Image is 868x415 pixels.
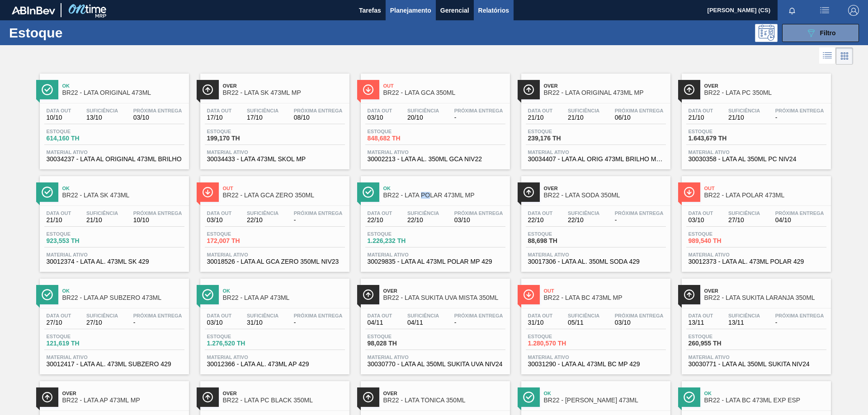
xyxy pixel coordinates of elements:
[133,313,182,318] span: Próxima Entrega
[689,340,752,347] span: 260,955 TH
[615,319,664,326] span: 03/10
[704,391,826,396] span: Ok
[363,84,374,95] img: Ícone
[523,289,534,300] img: Ícone
[368,210,392,216] span: Data out
[368,129,431,134] span: Estoque
[523,392,534,403] img: Ícone
[368,238,431,244] span: 1.226,232 TH
[294,313,343,318] span: Próxima Entrega
[207,319,232,326] span: 03/10
[528,135,591,142] span: 239,176 TH
[47,340,110,347] span: 121,619 TH
[528,156,664,163] span: 30034407 - LATA AL ORIG 473ML BRILHO MULTIPACK
[544,294,666,301] span: BR22 - LATA BC 473ML MP
[294,319,343,326] span: -
[294,108,343,113] span: Próxima Entrega
[689,354,824,360] span: Material ativo
[223,294,345,301] span: BR22 - LATA AP 473ML
[528,210,553,216] span: Data out
[207,361,343,368] span: 30012366 - LATA AL. 473ML AP 429
[133,108,182,113] span: Próxima Entrega
[775,217,824,224] span: 04/10
[675,169,835,272] a: ÍconeOutBR22 - LATA POLAR 473MLData out03/10Suficiência27/10Próxima Entrega04/10Estoque989,540 TH...
[133,114,182,121] span: 03/10
[42,187,53,198] img: Ícone
[368,258,503,265] span: 30029835 - LATA AL 473ML POLAR MP 429
[223,391,345,396] span: Over
[689,361,824,368] span: 30030771 - LATA AL 350ML SUKITA NIV24
[363,187,374,198] img: Ícone
[368,114,392,121] span: 03/10
[33,272,193,374] a: ÍconeOkBR22 - LATA AP SUBZERO 473MLData out27/10Suficiência27/10Próxima Entrega-Estoque121,619 TH...
[207,135,270,142] span: 199,170 TH
[47,361,182,368] span: 30012417 - LATA AL. 473ML SUBZERO 429
[86,114,118,121] span: 13/10
[62,186,184,191] span: Ok
[223,83,345,89] span: Over
[294,210,343,216] span: Próxima Entrega
[47,217,71,224] span: 21/10
[202,187,213,198] img: Ícone
[819,47,836,65] div: Visão em Lista
[47,210,71,216] span: Data out
[383,391,505,396] span: Over
[689,252,824,257] span: Material ativo
[689,258,824,265] span: 30012373 - LATA AL. 473ML POLAR 429
[86,217,118,224] span: 21/10
[528,231,591,237] span: Estoque
[544,192,666,199] span: BR22 - LATA SODA 350ML
[528,129,591,134] span: Estoque
[440,5,469,16] span: Gerencial
[704,83,826,89] span: Over
[207,231,270,237] span: Estoque
[728,108,760,113] span: Suficiência
[615,114,664,121] span: 06/10
[363,392,374,403] img: Ícone
[294,114,343,121] span: 08/10
[528,252,664,257] span: Material ativo
[568,217,599,224] span: 22/10
[684,84,695,95] img: Ícone
[193,272,354,374] a: ÍconeOkBR22 - LATA AP 473MLData out03/10Suficiência31/10Próxima Entrega-Estoque1.276,520 THMateri...
[528,313,553,318] span: Data out
[47,108,71,113] span: Data out
[62,397,184,404] span: BR22 - LATA AP 473ML MP
[47,114,71,121] span: 10/10
[728,210,760,216] span: Suficiência
[368,340,431,347] span: 98,028 TH
[689,129,752,134] span: Estoque
[704,294,826,301] span: BR22 - LATA SUKITA LARANJA 350ML
[689,238,752,244] span: 989,540 TH
[544,391,666,396] span: Ok
[383,186,505,191] span: Ok
[848,5,859,16] img: Logout
[368,108,392,113] span: Data out
[407,217,439,224] span: 22/10
[704,397,826,404] span: BR22 - LATA BC 473ML EXP ESP
[819,5,830,16] img: userActions
[207,210,232,216] span: Data out
[47,319,71,326] span: 27/10
[615,217,664,224] span: -
[514,272,675,374] a: ÍconeOutBR22 - LATA BC 473ML MPData out31/10Suficiência05/11Próxima Entrega03/10Estoque1.280,570 ...
[359,5,381,16] span: Tarefas
[544,397,666,404] span: BR22 - LATA LISA 473ML
[62,294,184,301] span: BR22 - LATA AP SUBZERO 473ML
[207,114,232,121] span: 17/10
[689,114,713,121] span: 21/10
[568,108,599,113] span: Suficiência
[704,192,826,199] span: BR22 - LATA POLAR 473ML
[544,89,666,96] span: BR22 - LATA ORIGINAL 473ML MP
[454,319,503,326] span: -
[247,114,278,121] span: 17/10
[383,83,505,89] span: Out
[223,288,345,294] span: Ok
[86,319,118,326] span: 27/10
[528,238,591,244] span: 88,698 TH
[354,272,514,374] a: ÍconeOverBR22 - LATA SUKITA UVA MISTA 350MLData out04/11Suficiência04/11Próxima Entrega-Estoque98...
[684,392,695,403] img: Ícone
[528,319,553,326] span: 31/10
[47,156,182,163] span: 30034237 - LATA AL ORIGINAL 473ML BRILHO
[478,5,509,16] span: Relatórios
